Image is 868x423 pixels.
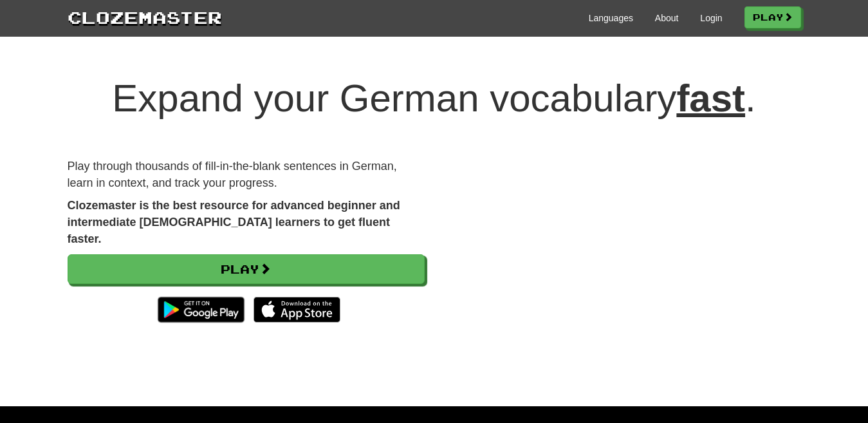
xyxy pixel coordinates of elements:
[700,12,722,24] a: Login
[589,12,633,24] a: Languages
[655,12,679,24] a: About
[68,158,425,191] p: Play through thousands of fill-in-the-blank sentences in German, learn in context, and track your...
[68,5,222,29] a: Clozemaster
[68,254,425,284] a: Play
[676,77,745,120] u: fast
[744,6,801,28] a: Play
[254,297,340,323] img: Download_on_the_App_Store_Badge_US-UK_135x40-25178aeef6eb6b83b96f5f2d004eda3bffbb37122de64afbaef7...
[68,77,801,120] h1: Expand your German vocabulary .
[68,199,400,245] strong: Clozemaster is the best resource for advanced beginner and intermediate [DEMOGRAPHIC_DATA] learne...
[151,290,251,329] img: Get it on Google Play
